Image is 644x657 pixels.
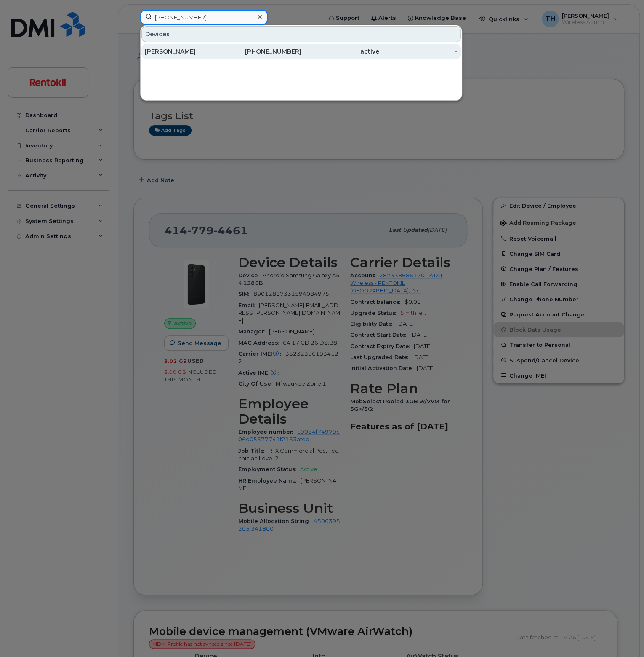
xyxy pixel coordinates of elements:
[607,620,638,651] iframe: Messenger Launcher
[301,47,380,56] div: active
[141,26,461,42] div: Devices
[379,47,458,56] div: -
[145,47,223,56] div: [PERSON_NAME]
[223,47,301,56] div: [PHONE_NUMBER]
[141,44,461,59] a: [PERSON_NAME][PHONE_NUMBER]active-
